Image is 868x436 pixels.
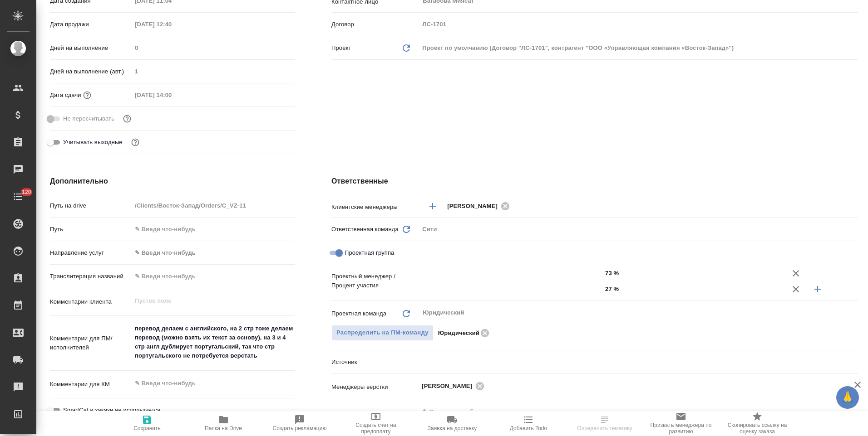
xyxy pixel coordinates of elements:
[419,354,858,370] div: ​
[132,65,295,78] input: Пустое поле
[490,411,567,436] button: Добавить Todo
[414,411,490,436] button: Заявка на доставку
[132,321,295,363] textarea: перевод делаем с английского, на 2 стр тоже делаем перевод (можно взять их текст за основу), на 3...
[567,411,643,436] button: Определить тематику
[132,41,295,54] input: Пустое поле
[331,272,419,290] p: Проектный менеджер / Процент участия
[205,425,242,431] span: Папка на Drive
[132,223,295,236] input: ✎ Введи что-нибудь
[132,18,211,31] input: Пустое поле
[331,358,419,367] p: Источник
[343,422,409,435] span: Создать счет на предоплату
[336,328,429,338] span: Распределить на ПМ-команду
[447,200,513,212] div: [PERSON_NAME]
[419,40,858,56] div: Проект по умолчанию (Договор "ЛС-1701", контрагент "ООО «Управляющая компания «Восток-Запад»")
[422,382,478,391] span: [PERSON_NAME]
[50,67,132,76] p: Дней на выполнение (авт.)
[331,325,434,341] button: Распределить на ПМ-команду
[261,411,338,436] button: Создать рекламацию
[109,411,185,436] button: Сохранить
[331,225,399,234] p: Ответственная команда
[132,245,295,261] div: ✎ Введи что-нибудь
[643,411,719,436] button: Призвать менеджера по развитию
[331,383,419,392] p: Менеджеры верстки
[50,248,132,257] p: Направление услуг
[597,272,599,274] button: Open
[63,406,160,415] span: SmartCat в заказе не используется
[50,272,132,281] p: Транслитерация названий
[438,329,479,338] p: Юридический
[50,334,132,352] p: Комментарии для ПМ/исполнителей
[50,91,81,100] p: Дата сдачи
[129,136,141,148] button: Выбери, если сб и вс нужно считать рабочими днями для выполнения заказа.
[853,205,855,207] button: Open
[81,89,93,101] button: Если добавить услуги и заполнить их объемом, то дата рассчитается автоматически
[133,425,161,431] span: Сохранить
[422,380,487,392] div: [PERSON_NAME]
[648,422,714,435] span: Призвать менеджера по развитию
[807,278,829,300] button: Добавить
[331,176,858,187] h4: Ответственные
[419,18,858,31] input: Пустое поле
[419,222,858,237] div: Сити
[428,425,477,431] span: Заявка на доставку
[331,309,386,318] p: Проектная команда
[132,199,295,212] input: Пустое поле
[331,44,351,53] p: Проект
[50,20,132,29] p: Дата продажи
[338,411,414,436] button: Создать счет на предоплату
[63,114,114,123] span: Не пересчитывать
[602,282,785,296] input: ✎ Введи что-нибудь
[331,20,419,29] p: Договор
[273,425,327,431] span: Создать рекламацию
[577,425,632,431] span: Определить тематику
[2,185,34,208] a: 120
[331,203,419,212] p: Клиентские менеджеры
[16,188,37,197] span: 120
[50,297,132,306] p: Комментарии клиента
[719,411,795,436] button: Скопировать ссылку на оценку заказа
[132,88,211,102] input: Пустое поле
[50,44,132,53] p: Дней на выполнение
[50,176,295,187] h4: Дополнительно
[132,270,295,283] input: ✎ Введи что-нибудь
[63,138,123,147] span: Учитывать выходные
[345,248,394,257] span: Проектная группа
[50,380,132,389] p: Комментарии для КМ
[185,411,261,436] button: Папка на Drive
[597,288,599,290] button: Open
[422,407,825,417] input: ✎ Введи что-нибудь
[50,201,132,210] p: Путь на drive
[840,388,855,407] span: 🙏
[602,266,785,280] input: ✎ Введи что-нибудь
[447,202,503,211] span: [PERSON_NAME]
[422,195,444,217] button: Добавить менеджера
[135,248,284,257] div: ✎ Введи что-нибудь
[725,422,790,435] span: Скопировать ссылку на оценку заказа
[50,225,132,234] p: Путь
[510,425,547,431] span: Добавить Todo
[836,386,859,409] button: 🙏
[331,408,419,417] p: Менеджер support team
[121,113,133,125] button: Включи, если не хочешь, чтобы указанная дата сдачи изменилась после переставления заказа в 'Подтв...
[331,325,434,341] span: В заказе уже есть ответственный ПМ или ПМ группа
